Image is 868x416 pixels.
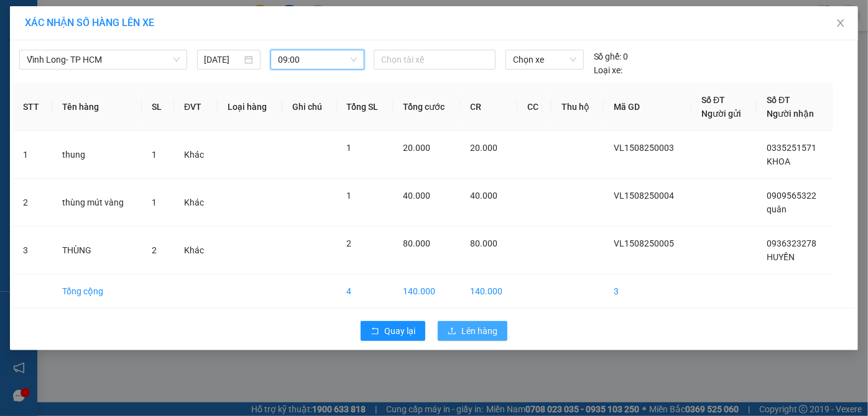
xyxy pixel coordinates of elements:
[767,143,816,153] span: 0335251571
[86,69,95,78] span: environment
[403,238,430,248] span: 80.000
[594,50,622,63] span: Số ghế:
[6,6,180,30] li: Trung Kiên
[174,227,218,274] td: Khác
[403,143,430,153] span: 20.000
[13,179,52,227] td: 2
[614,143,674,153] span: VL1508250003
[13,131,52,179] td: 1
[205,53,242,66] input: 15/08/2025
[448,327,456,337] span: upload
[594,63,623,77] span: Loại xe:
[52,179,141,227] td: thùng mút vàng
[767,238,816,248] span: 0936323278
[13,83,52,131] th: STT
[471,191,498,201] span: 40.000
[836,18,846,28] span: close
[86,82,164,133] b: [STREET_ADDRESS][PERSON_NAME][PERSON_NAME][PERSON_NAME]
[614,191,674,201] span: VL1508250004
[52,83,141,131] th: Tên hàng
[701,109,741,119] span: Người gửi
[461,274,518,309] td: 140.000
[823,6,858,41] button: Close
[461,83,518,131] th: CR
[278,50,357,69] span: 09:00
[461,324,497,338] span: Lên hàng
[403,191,430,201] span: 40.000
[52,131,141,179] td: thung
[361,321,425,341] button: rollbackQuay lại
[604,83,691,131] th: Mã GD
[513,50,576,69] span: Chọn xe
[552,83,604,131] th: Thu hộ
[393,274,460,309] td: 140.000
[86,53,165,66] li: VP Quận 5
[6,68,85,174] b: [PERSON_NAME] Coop Mart [PERSON_NAME] [PERSON_NAME][GEOGRAPHIC_DATA], [PERSON_NAME][GEOGRAPHIC_DATA]
[347,191,352,201] span: 1
[174,83,218,131] th: ĐVT
[347,238,352,248] span: 2
[767,109,814,119] span: Người nhận
[337,83,394,131] th: Tổng SL
[767,252,795,262] span: HUYỀN
[6,69,15,78] span: environment
[142,83,174,131] th: SL
[371,327,379,337] span: rollback
[347,143,352,153] span: 1
[701,95,725,105] span: Số ĐT
[517,83,552,131] th: CC
[471,238,498,248] span: 80.000
[767,191,816,201] span: 0909565322
[384,324,415,338] span: Quay lại
[604,274,691,309] td: 3
[6,53,86,66] li: VP Vĩnh Long
[614,238,674,248] span: VL1508250005
[471,143,498,153] span: 20.000
[337,274,394,309] td: 4
[174,131,218,179] td: Khác
[767,95,790,105] span: Số ĐT
[6,6,50,50] img: logo.jpg
[52,274,141,309] td: Tổng cộng
[152,197,157,207] span: 1
[767,156,790,166] span: KHOA
[27,50,180,69] span: Vĩnh Long- TP HCM
[767,204,787,214] span: quân
[52,227,141,274] td: THÙNG
[25,17,154,29] span: XÁC NHẬN SỐ HÀNG LÊN XE
[152,245,157,255] span: 2
[282,83,336,131] th: Ghi chú
[438,321,507,341] button: uploadLên hàng
[152,150,157,160] span: 1
[594,50,629,63] div: 0
[393,83,460,131] th: Tổng cước
[174,179,218,227] td: Khác
[218,83,282,131] th: Loại hàng
[13,227,52,274] td: 3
